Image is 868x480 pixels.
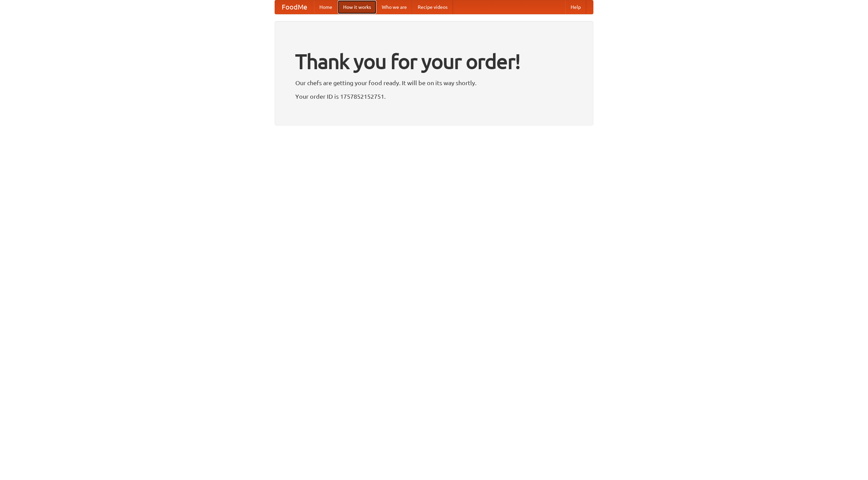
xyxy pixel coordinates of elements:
[412,0,453,14] a: Recipe videos
[338,0,376,14] a: How it works
[295,45,573,78] h1: Thank you for your order!
[376,0,412,14] a: Who we are
[295,78,573,88] p: Our chefs are getting your food ready. It will be on its way shortly.
[295,91,573,101] p: Your order ID is 1757852152751.
[314,0,338,14] a: Home
[565,0,586,14] a: Help
[275,0,314,14] a: FoodMe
